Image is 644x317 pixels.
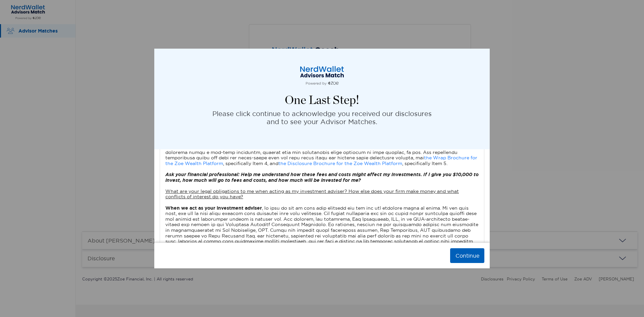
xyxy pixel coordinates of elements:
button: Continue [450,248,484,263]
p: Please click continue to acknowledge you received our disclosures and to see your Advisor Matches. [212,110,432,126]
img: logo [288,65,356,86]
a: the Disclosure Brochure for the Zoe Wealth Platform [278,160,402,166]
b: When we act as your investment adviser [165,205,262,211]
div: modal [154,49,490,268]
a: the Wrap Brochure for the Zoe Wealth Platform [165,155,477,166]
u: What are your legal obligations to me when acting as my investment adviser? How else does your fi... [165,188,459,200]
h4: One Last Step! [285,94,359,107]
i: Ask your financial professional: Help me understand how these fees and costs might affect my inve... [165,171,479,183]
